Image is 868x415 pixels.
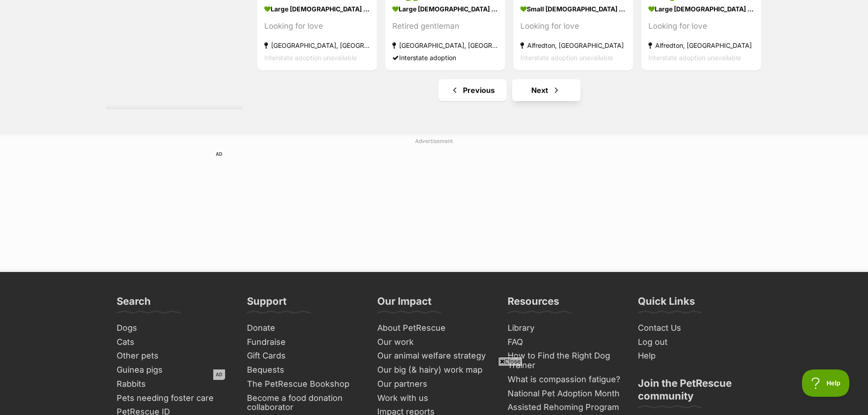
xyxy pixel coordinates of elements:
[634,349,755,363] a: Help
[438,79,507,101] a: Previous page
[648,53,741,61] span: Interstate adoption unavailable
[504,335,625,349] a: FAQ
[638,295,695,313] h3: Quick Links
[113,391,234,405] a: Pets needing foster care
[520,2,626,15] strong: small [DEMOGRAPHIC_DATA] Dog
[257,79,762,101] nav: Pagination
[243,321,365,335] a: Donate
[377,295,431,313] h3: Our Impact
[213,369,225,380] span: AD
[243,335,365,349] a: Fundraise
[374,363,495,377] a: Our big (& hairy) work map
[247,295,287,313] h3: Support
[374,321,495,335] a: About PetRescue
[634,335,755,349] a: Log out
[648,2,754,15] strong: large [DEMOGRAPHIC_DATA] Dog
[374,349,495,363] a: Our animal welfare strategy
[508,295,559,313] h3: Resources
[213,369,655,410] iframe: Advertisement
[648,20,754,32] div: Looking for love
[504,349,625,372] a: How to Find the Right Dog Trainer
[243,363,365,377] a: Bequests
[392,51,498,63] div: Interstate adoption
[512,79,580,101] a: Next page
[213,149,655,263] iframe: Advertisement
[113,363,234,377] a: Guinea pigs
[264,20,370,32] div: Looking for love
[648,39,754,51] strong: Alfredton, [GEOGRAPHIC_DATA]
[113,377,234,391] a: Rabbits
[117,295,151,313] h3: Search
[520,39,626,51] strong: Alfredton, [GEOGRAPHIC_DATA]
[802,369,850,397] iframe: Help Scout Beacon - Open
[243,349,365,363] a: Gift Cards
[498,357,523,366] span: Close
[113,335,234,349] a: Cats
[520,53,613,61] span: Interstate adoption unavailable
[113,321,234,335] a: Dogs
[113,349,234,363] a: Other pets
[392,2,498,15] strong: large [DEMOGRAPHIC_DATA] Dog
[264,2,370,15] strong: large [DEMOGRAPHIC_DATA] Dog
[634,321,755,335] a: Contact Us
[392,39,498,51] strong: [GEOGRAPHIC_DATA], [GEOGRAPHIC_DATA]
[638,377,752,408] h3: Join the PetRescue community
[264,39,370,51] strong: [GEOGRAPHIC_DATA], [GEOGRAPHIC_DATA]
[392,20,498,32] div: Retired gentleman
[504,321,625,335] a: Library
[520,20,626,32] div: Looking for love
[213,149,225,159] span: AD
[264,53,357,61] span: Interstate adoption unavailable
[374,335,495,349] a: Our work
